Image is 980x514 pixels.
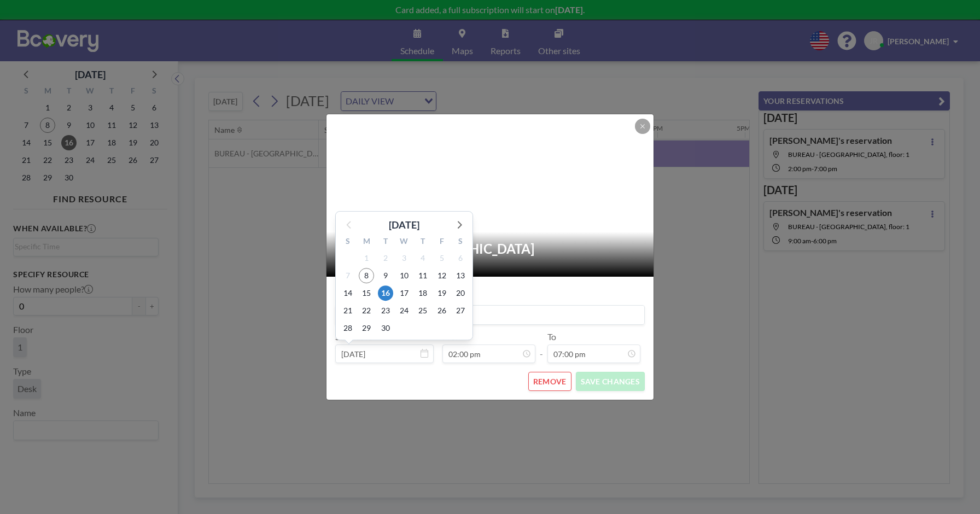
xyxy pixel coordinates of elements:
span: - [540,335,543,359]
button: SAVE CHANGES [576,372,645,391]
input: (No title) [336,306,644,324]
h2: BUREAU - [GEOGRAPHIC_DATA] [340,241,641,257]
button: REMOVE [528,372,571,391]
label: To [547,331,556,342]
